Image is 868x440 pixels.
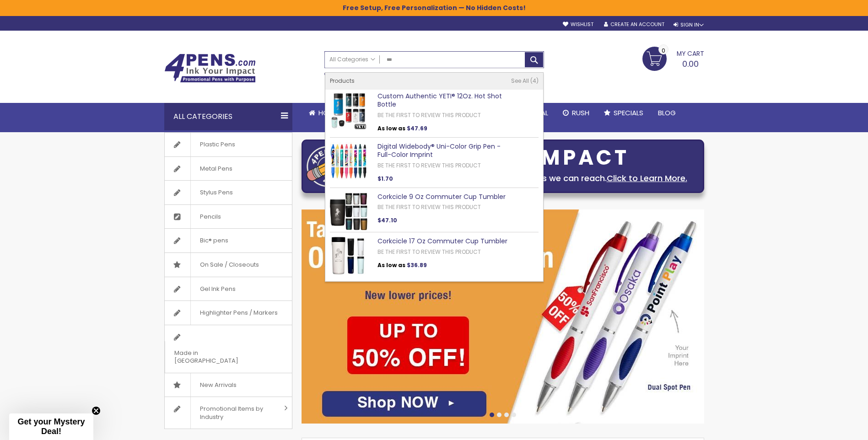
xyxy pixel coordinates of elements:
[377,216,397,224] span: $47.10
[190,133,244,156] span: Plastic Pens
[165,373,292,397] a: New Arrivals
[793,415,868,440] iframe: Google Customer Reviews
[330,237,367,274] img: Corkcicle 17 Oz Commuter Cup Tumbler
[190,157,242,181] span: Metal Pens
[555,103,597,123] a: Rush
[511,77,539,85] a: See All 4
[17,417,85,436] span: Get your Mystery Deal!
[318,108,337,118] span: Home
[302,103,345,123] a: Home
[377,192,506,201] a: Corkcicle 9 Oz Commuter Cup Tumbler
[377,161,481,169] a: Be the first to review this product
[377,236,507,246] a: Corkcicle 17 Oz Commuter Cup Tumbler
[330,92,367,129] img: Custom Authentic YETI® 12Oz. Hot Shot Bottle
[190,373,246,397] span: New Arrivals
[165,397,292,429] a: Promotional Items by Industry
[377,142,501,160] a: Digital Widebody® Uni-Color Grip Pen - Full-Color Imprint
[662,46,665,55] span: 0
[377,111,481,119] a: Be the first to review this product
[190,397,281,429] span: Promotional Items by Industry
[190,253,268,277] span: On Sale / Closeouts
[597,103,651,123] a: Specials
[164,103,292,130] div: All Categories
[190,205,230,229] span: Pencils
[330,142,367,180] img: Digital Widebody® Uni-Color Grip Pen - Full-Color Imprint
[302,209,704,424] img: /cheap-promotional-products.html
[325,52,380,67] a: All Categories
[407,261,427,269] span: $36.89
[604,21,664,28] a: Create an Account
[165,253,292,277] a: On Sale / Closeouts
[190,229,237,252] span: Bic® pens
[165,301,292,325] a: Highlighter Pens / Markers
[190,181,242,204] span: Stylus Pens
[9,413,93,440] div: Get your Mystery Deal!Close teaser
[377,175,393,182] span: $1.70
[329,56,375,63] span: All Categories
[165,181,292,204] a: Stylus Pens
[563,21,593,28] a: Wishlist
[614,108,643,118] span: Specials
[165,277,292,301] a: Gel Ink Pens
[165,325,292,373] a: Made in [GEOGRAPHIC_DATA]
[572,108,589,118] span: Rush
[377,248,481,256] a: Be the first to review this product
[530,77,539,85] span: 4
[407,124,427,132] span: $47.69
[165,229,292,252] a: Bic® pens
[92,406,101,415] button: Close teaser
[642,47,704,70] a: 0.00 0
[190,277,245,301] span: Gel Ink Pens
[467,68,544,86] div: Free shipping on pen orders over $199
[607,172,687,184] a: Click to Learn More.
[511,77,529,85] span: See All
[330,77,355,85] span: Products
[377,261,405,269] span: As low as
[377,203,481,211] a: Be the first to review this product
[377,91,502,109] a: Custom Authentic YETI® 12Oz. Hot Shot Bottle
[165,341,269,373] span: Made in [GEOGRAPHIC_DATA]
[377,124,405,132] span: As low as
[658,108,676,118] span: Blog
[165,205,292,229] a: Pencils
[190,301,287,325] span: Highlighter Pens / Markers
[674,21,704,28] div: Sign In
[307,145,352,187] img: four_pen_logo.png
[165,157,292,181] a: Metal Pens
[164,54,256,83] img: 4Pens Custom Pens and Promotional Products
[682,58,699,70] span: 0.00
[165,133,292,156] a: Plastic Pens
[330,193,367,230] img: Corkcicle 9 Oz Commuter Cup Tumbler
[651,103,683,123] a: Blog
